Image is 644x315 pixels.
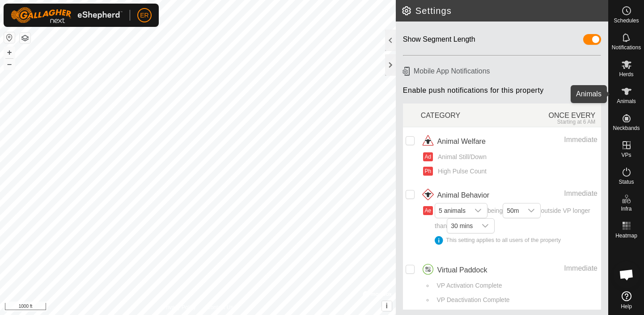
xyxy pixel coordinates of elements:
div: Immediate [524,263,597,274]
span: being outside VP longer than [435,207,597,245]
button: + [4,47,15,58]
span: Animal Behavior [437,190,490,201]
span: VPs [621,152,631,158]
div: dropdown trigger [522,203,540,218]
span: Status [619,179,634,185]
span: i [386,302,388,310]
div: This setting applies to all users of the property [435,236,597,245]
button: Ph [423,167,433,176]
span: ER [140,11,148,20]
span: Animal Welfare [437,136,486,147]
a: Privacy Policy [162,303,196,311]
div: ONCE EVERY [511,105,601,125]
img: Gallagher Logo [11,7,123,23]
span: Neckbands [613,125,640,131]
img: virtual paddocks icon [421,263,435,277]
div: Open chat [613,261,640,288]
span: Animal Still/Down [435,152,487,162]
button: Ad [423,152,433,161]
span: Schedules [614,18,639,23]
span: 50m [503,203,522,218]
button: Map Layers [20,33,30,43]
div: dropdown trigger [469,203,487,218]
div: Immediate [524,134,597,145]
span: VP Activation Complete [433,281,502,290]
h6: Mobile App Notifications [399,63,605,79]
h2: Settings [401,5,608,16]
span: Animals [617,99,636,104]
div: CATEGORY [421,105,511,125]
span: Infra [621,206,631,211]
button: Reset Map [4,32,15,43]
div: Immediate [524,188,597,199]
span: Herds [619,72,633,77]
span: High Pulse Count [435,167,487,176]
span: Notifications [612,45,641,50]
div: Show Segment Length [403,34,475,48]
div: Starting at 6 AM [511,119,595,125]
button: i [382,301,392,311]
span: Virtual Paddock [437,265,487,276]
button: – [4,59,15,69]
span: Enable push notifications for this property [403,86,544,100]
a: Contact Us [207,303,233,311]
div: dropdown trigger [476,219,494,233]
button: Ae [423,206,433,215]
span: 30 mins [447,219,476,233]
img: animal behavior icon [421,188,435,203]
span: Heatmap [615,233,637,238]
img: animal welfare icon [421,134,435,149]
a: Help [609,288,644,313]
span: 5 animals [435,203,469,218]
span: VP Deactivation Complete [433,295,509,305]
span: Help [621,304,632,309]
